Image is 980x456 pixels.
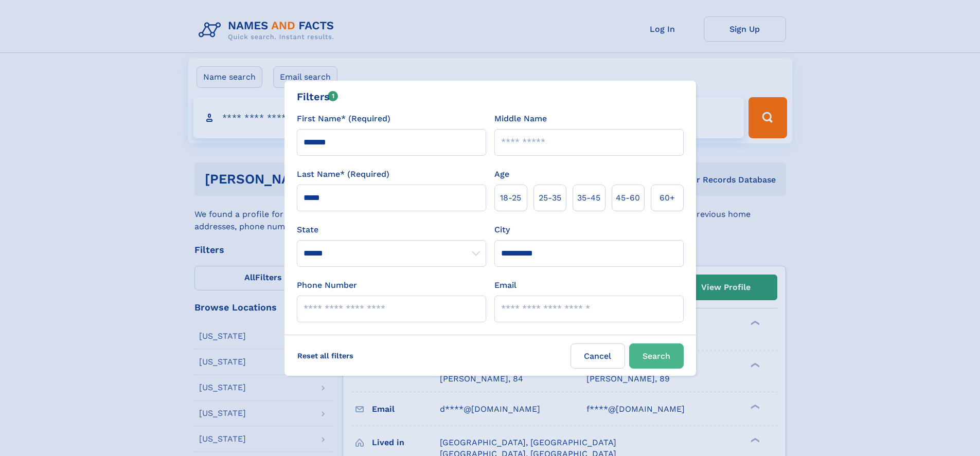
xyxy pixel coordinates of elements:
label: State [297,224,486,236]
span: 18‑25 [500,192,521,204]
span: 60+ [660,192,675,204]
label: Phone Number [297,279,357,291]
span: 25‑35 [539,192,561,204]
label: First Name* (Required) [297,113,390,125]
label: Age [494,168,509,180]
button: Search [629,343,684,369]
label: Cancel [571,343,625,369]
label: Reset all filters [291,343,360,368]
span: 35‑45 [577,192,600,204]
label: Email [494,279,516,291]
label: City [494,224,510,236]
span: 45‑60 [616,192,640,204]
div: Filters [297,89,338,104]
label: Last Name* (Required) [297,168,389,180]
label: Middle Name [494,113,547,125]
